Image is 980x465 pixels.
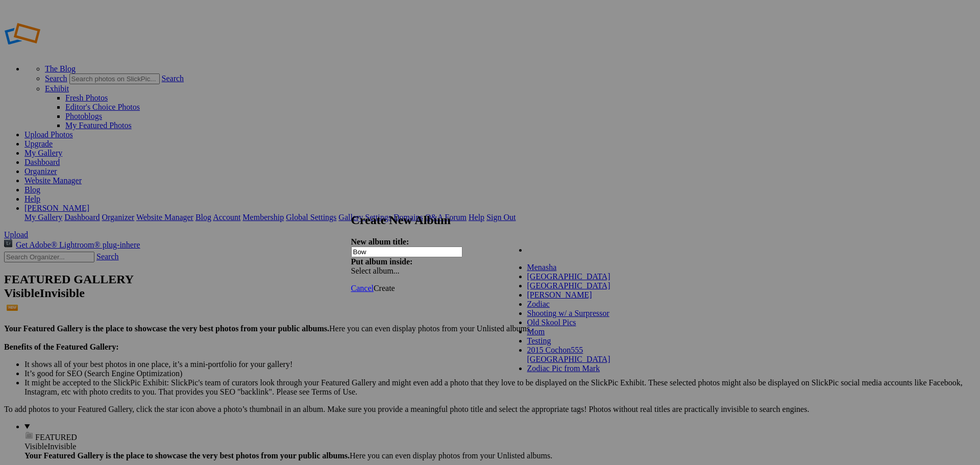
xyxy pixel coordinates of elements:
[351,284,374,292] a: Cancel
[351,257,413,266] strong: Put album inside:
[351,266,400,275] span: Select album...
[374,284,395,292] span: Create
[351,237,409,246] strong: New album title:
[351,213,622,227] h2: Create New Album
